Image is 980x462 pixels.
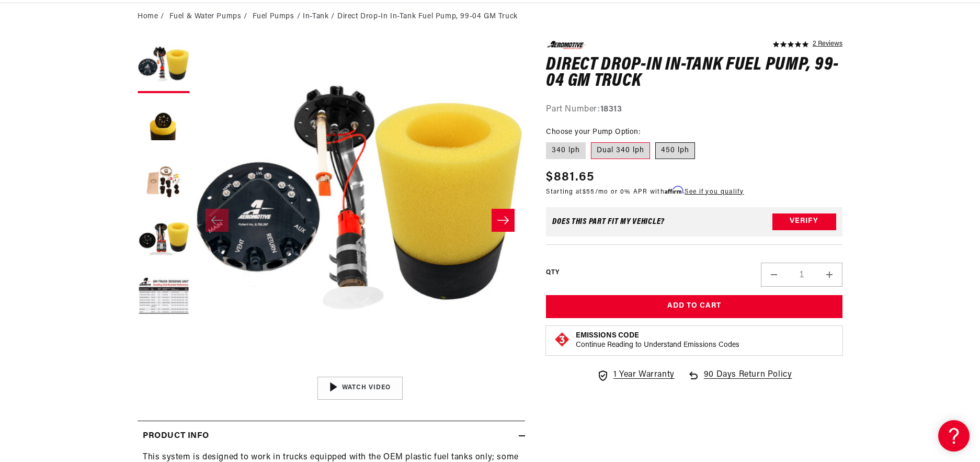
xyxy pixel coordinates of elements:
a: Home [138,11,158,22]
button: Load image 2 in gallery view [138,98,190,151]
h2: Product Info [143,430,209,443]
media-gallery: Gallery Viewer [138,41,525,399]
a: 90 Days Return Policy [687,368,792,392]
a: Fuel Pumps [253,11,294,22]
a: 2 reviews [813,41,842,48]
div: Does This part fit My vehicle? [552,218,665,226]
span: Affirm [665,186,683,194]
label: 450 lph [655,142,695,159]
span: $55 [583,189,595,195]
span: 90 Days Return Policy [704,368,792,392]
p: Starting at /mo or 0% APR with . [546,187,744,197]
li: Direct Drop-In In-Tank Fuel Pump, 99-04 GM Truck [337,11,518,22]
nav: breadcrumbs [138,11,842,22]
a: Fuel & Water Pumps [169,11,242,22]
label: Dual 340 lph [591,142,650,159]
button: Verify [772,213,836,230]
button: Emissions CodeContinue Reading to Understand Emissions Codes [576,331,739,350]
button: Load image 4 in gallery view [138,213,190,266]
button: Add to Cart [546,295,842,319]
label: 340 lph [546,142,586,159]
label: QTY [546,268,559,277]
button: Slide right [492,209,515,232]
button: Slide left [206,209,229,232]
h1: Direct Drop-In In-Tank Fuel Pump, 99-04 GM Truck [546,57,842,90]
li: In-Tank [303,11,337,22]
span: 1 Year Warranty [613,368,675,382]
legend: Choose your Pump Option: [546,127,641,138]
a: 1 Year Warranty [597,368,675,382]
span: $881.65 [546,168,594,187]
a: See if you qualify - Learn more about Affirm Financing (opens in modal) [685,189,744,195]
strong: 18313 [600,105,622,114]
button: Load image 5 in gallery view [138,271,190,323]
button: Load image 1 in gallery view [138,41,190,93]
div: Part Number: [546,103,842,117]
strong: Emissions Code [576,332,639,340]
img: Emissions code [554,331,571,348]
summary: Product Info [138,421,525,452]
button: Load image 3 in gallery view [138,156,190,208]
p: Continue Reading to Understand Emissions Codes [576,341,739,350]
